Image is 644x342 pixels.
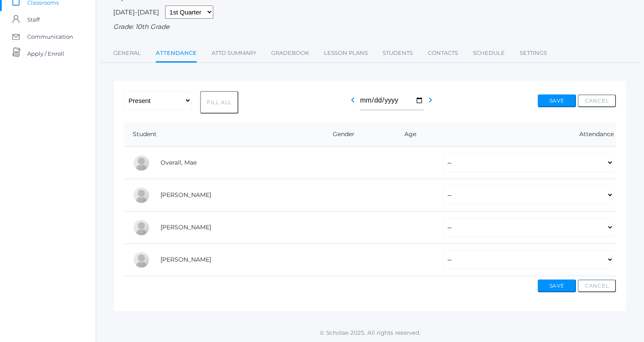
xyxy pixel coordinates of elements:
a: chevron_right [425,99,435,107]
span: Apply / Enroll [27,45,64,62]
div: Brody Slawson [133,251,150,268]
a: [PERSON_NAME] [160,256,211,263]
div: Grade: 10th Grade [113,22,627,32]
span: Staff [27,11,40,28]
a: Attd Summary [212,45,256,62]
span: Communication [27,28,73,45]
div: Gretchen Renz [133,187,150,204]
div: Haylie Slawson [133,219,150,236]
a: [PERSON_NAME] [160,223,211,231]
p: © Scholae 2025. All rights reserved. [96,328,644,337]
a: General [113,45,141,62]
a: Contacts [428,45,458,62]
button: Fill All [200,91,238,114]
a: Schedule [473,45,505,62]
a: [PERSON_NAME] [160,191,211,199]
button: Cancel [578,279,616,292]
a: Settings [520,45,547,62]
a: Students [383,45,413,62]
a: Overall, Mae [160,159,197,166]
th: Attendance [435,122,616,147]
a: Attendance [156,45,197,63]
th: Gender [301,122,380,147]
i: chevron_right [425,95,435,105]
button: Cancel [578,94,616,107]
th: Age [380,122,435,147]
button: Save [538,94,576,107]
a: chevron_left [348,99,358,107]
a: Lesson Plans [324,45,368,62]
button: Save [538,279,576,292]
div: Mae Overall [133,154,150,171]
span: [DATE]-[DATE] [113,8,159,16]
th: Student [124,122,301,147]
i: chevron_left [348,95,358,105]
a: Gradebook [271,45,309,62]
